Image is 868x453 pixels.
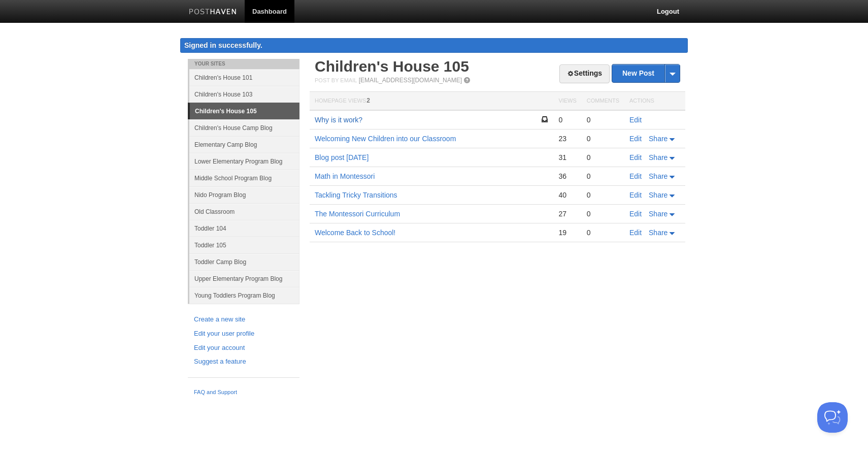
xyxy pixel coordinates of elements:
[612,64,680,82] a: New Post
[315,77,357,83] span: Post by Email
[310,92,553,111] th: Homepage Views
[587,209,619,218] div: 0
[315,172,375,180] a: Math in Montessori
[587,172,619,181] div: 0
[194,329,293,339] a: Edit your user profile
[189,9,237,16] img: Posthaven-bar
[629,135,642,143] a: Edit
[587,228,619,237] div: 0
[558,115,576,124] div: 0
[587,134,619,143] div: 0
[189,86,299,103] a: Children's House 103
[587,190,619,200] div: 0
[359,77,462,84] a: [EMAIL_ADDRESS][DOMAIN_NAME]
[189,237,299,253] a: Toddler 105
[624,92,685,111] th: Actions
[194,388,293,397] a: FAQ and Support
[189,153,299,170] a: Lower Elementary Program Blog
[649,210,667,218] span: Share
[558,228,576,237] div: 19
[189,203,299,220] a: Old Classroom
[189,136,299,153] a: Elementary Camp Blog
[188,59,299,69] li: Your Sites
[189,220,299,237] a: Toddler 104
[315,153,369,161] a: Blog post [DATE]
[649,229,667,237] span: Share
[629,153,642,161] a: Edit
[315,135,456,143] a: Welcoming New Children into our Classroom
[315,229,395,237] a: Welcome Back to School!
[194,357,293,367] a: Suggest a feature
[558,209,576,218] div: 27
[189,287,299,304] a: Young Toddlers Program Blog
[315,191,397,199] a: Tackling Tricky Transitions
[587,115,619,124] div: 0
[649,135,667,143] span: Share
[189,69,299,86] a: Children's House 101
[587,153,619,162] div: 0
[189,270,299,287] a: Upper Elementary Program Blog
[629,210,642,218] a: Edit
[315,210,400,218] a: The Montessori Curriculum
[190,103,299,119] a: Children's House 105
[315,116,362,124] a: Why is it work?
[649,191,667,199] span: Share
[189,253,299,270] a: Toddler Camp Blog
[649,153,667,161] span: Share
[558,134,576,143] div: 23
[180,38,688,53] div: Signed in successfully.
[629,191,642,199] a: Edit
[558,153,576,162] div: 31
[189,119,299,136] a: Children's House Camp Blog
[629,229,642,237] a: Edit
[315,58,469,75] a: Children's House 105
[582,92,624,111] th: Comments
[817,402,848,433] iframe: Help Scout Beacon - Open
[553,92,581,111] th: Views
[366,97,370,104] span: 2
[559,64,610,83] a: Settings
[629,116,642,124] a: Edit
[189,186,299,203] a: Nido Program Blog
[629,172,642,180] a: Edit
[189,170,299,186] a: Middle School Program Blog
[558,172,576,181] div: 36
[649,172,667,180] span: Share
[558,190,576,200] div: 40
[194,343,293,353] a: Edit your account
[194,314,293,325] a: Create a new site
